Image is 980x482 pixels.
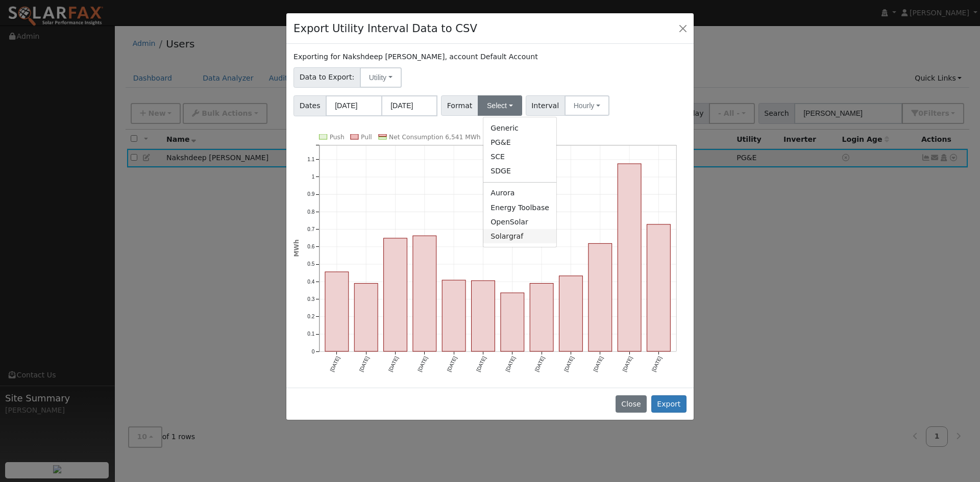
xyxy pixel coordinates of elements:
h4: Export Utility Interval Data to CSV [293,20,477,37]
rect: onclick="" [354,283,378,351]
text: 0.7 [307,226,314,232]
button: Select [478,95,522,116]
button: Close [676,21,690,35]
button: Close [616,395,647,413]
text: [DATE] [651,355,663,372]
rect: onclick="" [530,283,553,351]
rect: onclick="" [442,280,465,351]
a: Solargraf [483,229,556,243]
text: Push [330,134,345,141]
text: 0.9 [307,191,314,197]
span: Interval [526,95,565,116]
a: PG&E [483,135,556,149]
text: 1.1 [307,157,314,162]
rect: onclick="" [413,236,436,351]
rect: onclick="" [501,293,524,351]
button: Export [651,395,687,413]
span: Format [441,95,478,116]
text: [DATE] [416,355,428,372]
text: MWh [293,239,300,257]
text: 0.1 [307,331,314,337]
rect: onclick="" [384,238,407,351]
text: 0.3 [307,296,314,302]
rect: onclick="" [647,224,670,351]
text: 1 [312,174,315,180]
text: [DATE] [446,355,458,372]
text: [DATE] [534,355,546,372]
a: SCE [483,150,556,164]
a: Aurora [483,186,556,200]
text: Pull [361,134,372,141]
text: [DATE] [592,355,604,372]
rect: onclick="" [559,276,582,351]
span: Data to Export: [293,67,360,88]
text: 0.8 [307,209,314,214]
text: [DATE] [475,355,487,372]
label: Exporting for Nakshdeep [PERSON_NAME], account Default Account [293,52,538,62]
button: Hourly [565,95,609,116]
rect: onclick="" [325,272,349,351]
rect: onclick="" [589,243,612,351]
a: Generic [483,121,556,135]
a: Energy Toolbase [483,200,556,215]
text: [DATE] [622,355,633,372]
button: Utility [360,67,402,88]
span: Dates [293,95,326,116]
text: 0.4 [307,278,314,284]
text: [DATE] [358,355,370,372]
rect: onclick="" [618,164,641,351]
text: 0 [312,348,315,354]
text: [DATE] [329,355,341,372]
text: 0.5 [307,261,314,267]
text: 0.2 [307,314,314,319]
text: [DATE] [563,355,575,372]
text: [DATE] [387,355,399,372]
a: SDGE [483,164,556,179]
text: [DATE] [504,355,516,372]
rect: onclick="" [472,281,495,351]
a: OpenSolar [483,215,556,229]
text: Net Consumption 6,541 MWh [389,134,480,141]
text: 0.6 [307,244,314,249]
